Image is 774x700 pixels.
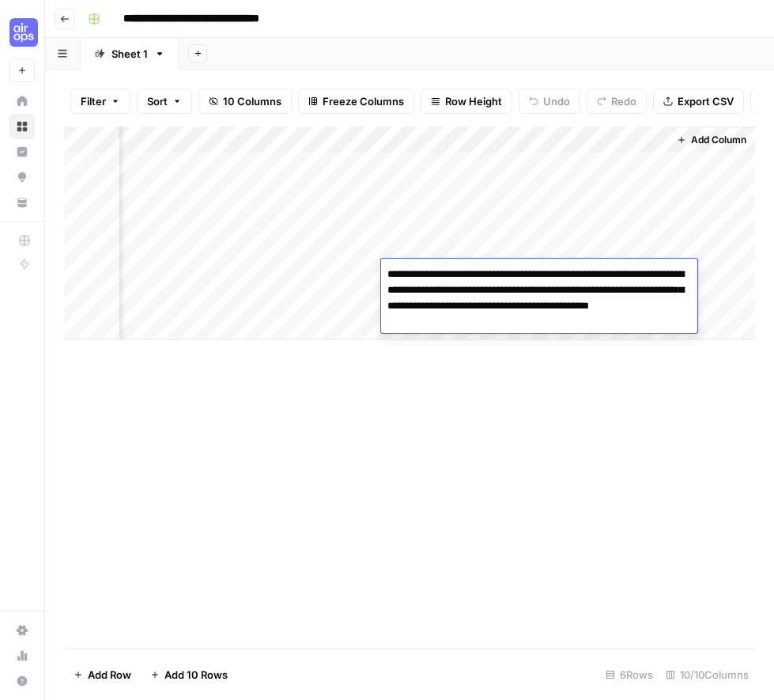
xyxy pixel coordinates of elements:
button: 10 Columns [198,89,292,114]
button: Redo [587,89,647,114]
span: Add Row [88,667,131,683]
img: Cohort 5 Logo [9,18,38,47]
a: Browse [9,114,35,139]
span: Freeze Columns [323,93,404,109]
button: Sort [137,89,192,114]
a: Usage [9,643,35,668]
a: Opportunities [9,165,35,190]
button: Workspace: Cohort 5 [9,13,35,52]
div: 6 Rows [599,662,659,687]
a: Sheet 1 [81,38,179,70]
button: Add Row [64,662,141,687]
button: Export CSV [653,89,744,114]
div: Sheet 1 [111,46,148,62]
button: Undo [519,89,580,114]
span: Redo [611,93,636,109]
span: Export CSV [678,93,734,109]
span: 10 Columns [223,93,281,109]
button: Filter [70,89,130,114]
button: Row Height [421,89,512,114]
button: Freeze Columns [298,89,414,114]
button: Help + Support [9,668,35,694]
span: Add Column [691,133,746,147]
div: 10/10 Columns [659,662,755,687]
a: Settings [9,618,35,643]
a: Insights [9,139,35,165]
span: Row Height [445,93,502,109]
button: Add Column [670,130,753,150]
span: Filter [81,93,106,109]
a: Home [9,89,35,114]
span: Add 10 Rows [164,667,228,683]
a: Your Data [9,190,35,215]
span: Sort [147,93,168,109]
span: Undo [543,93,570,109]
button: Add 10 Rows [141,662,237,687]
